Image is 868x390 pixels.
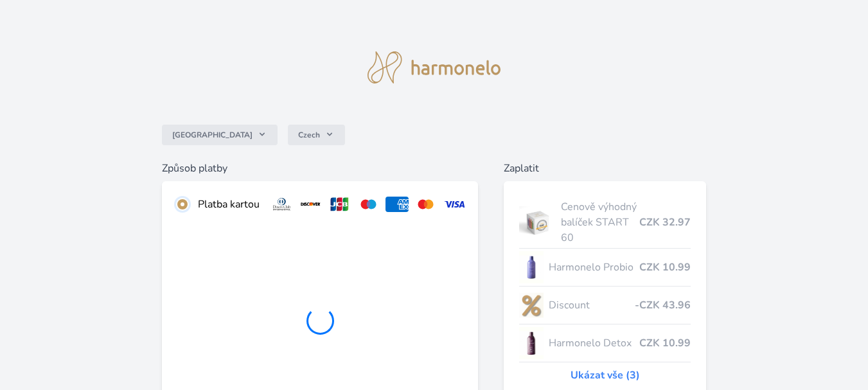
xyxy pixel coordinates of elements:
[270,197,294,212] img: diners.svg
[639,260,691,275] span: CZK 10.99
[519,251,544,283] img: CLEAN_PROBIO_se_stinem_x-lo.jpg
[299,197,323,212] img: discover.svg
[635,297,691,313] span: -CZK 43.96
[298,130,320,140] span: Czech
[162,161,478,176] h6: Způsob platby
[198,197,260,212] div: Platba kartou
[519,206,556,238] img: start.jpg
[162,125,278,145] button: [GEOGRAPHIC_DATA]
[385,197,409,212] img: amex.svg
[549,260,639,275] span: Harmonelo Probio
[639,215,691,230] span: CZK 32.97
[368,51,501,84] img: logo.svg
[504,161,706,176] h6: Zaplatit
[519,327,544,359] img: DETOX_se_stinem_x-lo.jpg
[549,297,635,313] span: Discount
[288,125,345,145] button: Czech
[571,368,640,383] a: Ukázat vše (3)
[561,199,639,245] span: Cenově výhodný balíček START 60
[639,335,691,351] span: CZK 10.99
[443,197,466,212] img: visa.svg
[414,197,438,212] img: mc.svg
[357,197,380,212] img: maestro.svg
[519,289,544,321] img: discount-lo.png
[549,335,639,351] span: Harmonelo Detox
[172,130,252,140] span: [GEOGRAPHIC_DATA]
[328,197,351,212] img: jcb.svg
